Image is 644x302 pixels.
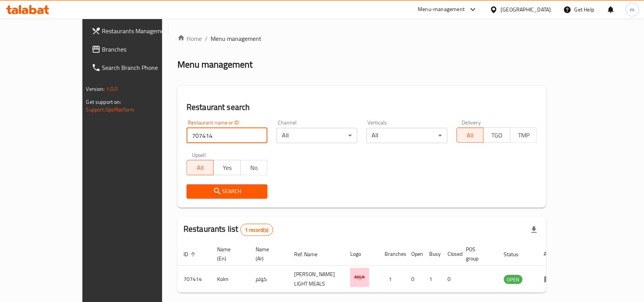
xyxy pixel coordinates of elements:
span: Restaurants Management [102,26,184,36]
td: 0 [442,266,460,293]
td: 1 [423,266,442,293]
button: All [457,128,484,143]
th: Busy [423,242,442,266]
span: Get support on: [86,97,121,107]
td: 707414 [177,266,211,293]
a: Support.OpsPlatform [86,105,135,115]
button: No [240,160,267,175]
span: TMP [514,130,534,141]
span: Version: [86,84,105,94]
th: Closed [442,242,460,266]
span: All [190,162,211,173]
th: Action [538,242,564,266]
span: POS group [466,245,489,263]
nav: breadcrumb [177,34,546,43]
label: Delivery [462,120,481,125]
span: 1.0.0 [106,84,118,94]
div: Export file [525,221,543,239]
td: Kolm [211,266,250,293]
label: Upsell [192,152,206,158]
div: All [277,128,357,143]
img: Kolm [350,268,369,287]
div: Total records count [240,224,274,236]
span: Branches [102,45,184,54]
span: 1 record(s) [241,226,273,234]
h2: Menu management [177,58,253,71]
button: Search [187,184,267,199]
span: All [460,130,481,141]
a: Restaurants Management [85,22,190,40]
a: Branches [85,40,190,58]
span: Name (Ar) [256,245,279,263]
div: [GEOGRAPHIC_DATA] [501,5,551,14]
span: m [630,5,635,14]
span: Name (En) [217,245,240,263]
th: Open [405,242,423,266]
button: TGO [483,128,510,143]
span: OPEN [504,275,523,284]
th: Branches [378,242,405,266]
div: Menu [544,275,558,284]
button: Yes [213,160,240,175]
span: No [244,162,264,173]
div: Menu-management [418,5,465,14]
button: All [187,160,214,175]
td: كولم [250,266,288,293]
span: Menu management [211,34,261,43]
table: enhanced table [177,242,564,293]
span: Search Branch Phone [102,63,184,72]
h2: Restaurant search [187,102,537,113]
li: / [205,34,208,43]
a: Search Branch Phone [85,58,190,77]
span: Yes [217,162,237,173]
button: TMP [510,128,537,143]
span: TGO [487,130,507,141]
span: Search [193,187,261,196]
span: Status [504,250,529,259]
span: Ref. Name [294,250,327,259]
th: Logo [344,242,378,266]
div: All [367,128,448,143]
span: ID [184,250,198,259]
td: [PERSON_NAME] LIGHT MEALS [288,266,344,293]
td: 0 [405,266,423,293]
h2: Restaurants list [184,223,273,236]
input: Search for restaurant name or ID.. [187,128,267,143]
td: 1 [378,266,405,293]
